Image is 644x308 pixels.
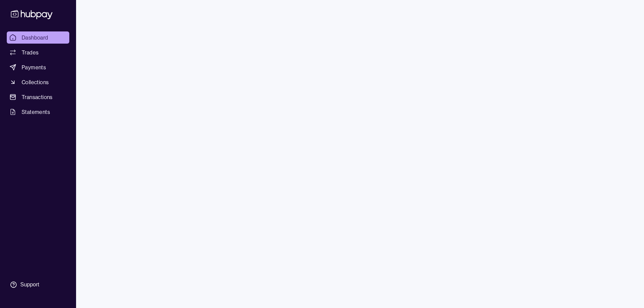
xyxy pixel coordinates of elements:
[7,61,69,73] a: Payments
[22,63,46,71] span: Payments
[22,33,48,42] span: Dashboard
[7,91,69,103] a: Transactions
[7,31,69,44] a: Dashboard
[20,281,39,288] div: Support
[7,46,69,58] a: Trades
[22,108,50,116] span: Statements
[22,93,53,101] span: Transactions
[22,48,39,56] span: Trades
[22,78,49,86] span: Collections
[7,106,69,118] a: Statements
[7,278,69,292] a: Support
[7,76,69,88] a: Collections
